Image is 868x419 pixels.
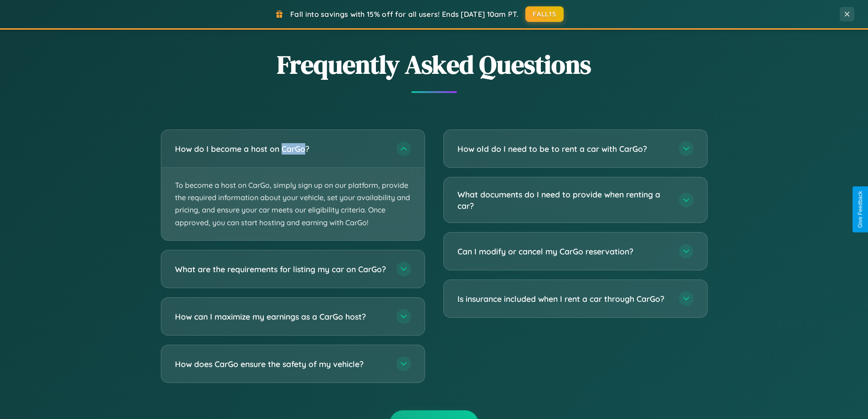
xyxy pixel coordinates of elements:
p: To become a host on CarGo, simply sign up on our platform, provide the required information about... [161,168,425,240]
h3: How does CarGo ensure the safety of my vehicle? [175,358,387,369]
h3: How old do I need to be to rent a car with CarGo? [457,143,670,155]
h3: What are the requirements for listing my car on CarGo? [175,263,387,274]
button: FALL15 [525,6,564,22]
h2: Frequently Asked Questions [161,47,708,82]
h3: How can I maximize my earnings as a CarGo host? [175,310,387,322]
span: Fall into savings with 15% off for all users! Ends [DATE] 10am PT. [290,10,519,19]
div: Give Feedback [857,191,863,228]
h3: Is insurance included when I rent a car through CarGo? [457,293,670,305]
h3: Can I modify or cancel my CarGo reservation? [457,246,670,257]
h3: What documents do I need to provide when renting a car? [457,189,670,211]
h3: How do I become a host on CarGo? [175,143,387,155]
